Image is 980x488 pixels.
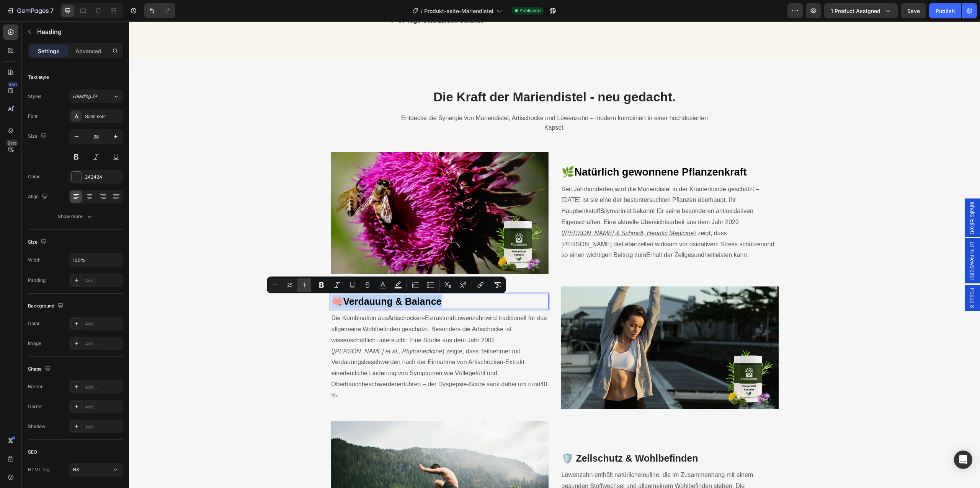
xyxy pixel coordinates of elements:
[907,8,920,14] span: Save
[73,467,79,472] span: H3
[954,451,972,469] div: Open Intercom Messenger
[38,47,59,55] p: Settings
[433,450,512,457] span: Löwenzahn enthält natürliche
[7,81,18,88] div: 450
[433,164,630,193] span: Seit Jahrhunderten wird die Mariendistel in der Kräuterkunde geschätzt – [DATE] ist sie eine der ...
[831,7,880,15] span: 1 product assigned
[202,130,420,253] img: Durchtrainierter Mann mit voller Energie durch Shilajit steht vor Wasserfall
[85,403,121,410] div: Add...
[446,145,618,156] span: Natürlich gewonnene Pflanzenkraft
[929,3,961,18] button: Publish
[85,113,121,120] div: Sans-serif
[28,277,46,284] div: Padding
[28,131,48,142] div: Size
[517,230,585,237] span: Erhalt der Zellgesundheit
[325,293,357,300] span: Löwenzahn
[28,449,37,455] div: SEO
[840,220,847,259] span: 10 % Newsletter
[585,230,620,237] span: leisten kann.
[434,208,565,215] a: [PERSON_NAME] & Schmidt, Hepatic Medicine
[85,277,121,284] div: Add...
[85,340,121,347] div: Add...
[58,213,93,220] div: Show more
[28,403,43,410] div: Corner
[267,277,506,293] div: Editor contextual toolbar
[28,113,38,120] div: Font
[129,21,980,488] iframe: Design area
[28,466,49,473] div: HTML tag
[512,450,530,457] span: Inuline
[433,186,624,215] span: ist bekannt für seine besonderen antioxidativen Eigenschaften. Eine aktuelle Übersichtsarbeit aus...
[433,431,569,442] span: 🛡️ Zellschutz & Wohlbefinden
[272,93,579,110] span: Entdecke die Synergie von Mariendistel, Artischocke und Löwenzahn – modern kombiniert in einer ho...
[28,192,49,202] div: Align
[28,210,123,223] button: Show more
[824,3,898,18] button: 1 product assigned
[433,208,598,226] span: ) zeigt, dass [PERSON_NAME] die
[28,423,46,430] div: Shadow
[432,265,650,387] img: Shilajit hilft einer Frau bei der Konzentration im Alltag und bei Prüfungsstress sowie Prüfungsan...
[203,327,395,355] span: ) zeigte, dass Teilnehmer mit Verdauungsbeschwerden nach der Einnahme von Artischocken-Extrakt eine
[269,359,412,366] span: erfuhren – der Dyspepsie-Score sank dabei um rund
[519,7,541,14] span: Published
[203,293,259,300] span: Die Kombination aus
[204,327,314,333] a: [PERSON_NAME] et al., Phytomedicine
[28,320,40,327] div: Color
[50,6,54,15] p: 7
[840,267,847,286] span: Popup 3
[69,463,123,477] button: H3
[28,383,43,390] div: Border
[75,47,101,55] p: Advanced
[73,93,98,100] span: Heading 2*
[203,293,418,333] span: wird traditionell für das allgemeine Wohlbefinden geschätzt. Besonders die Artischocke ist wissen...
[203,275,214,285] span: 🧠
[6,140,18,146] div: Beta
[3,3,57,18] button: 7
[144,3,175,18] div: Undo/Redo
[37,27,120,36] p: Heading
[85,174,121,181] div: 242424
[315,293,325,300] span: und
[493,220,635,226] span: Leberzellen wirksam vor oxidativem Stress schützen
[936,7,955,15] div: Publish
[432,143,650,158] h3: Rich Text Editor. Editing area: main
[259,293,315,300] span: Artischocken-Extrakt
[85,320,121,327] div: Add...
[203,359,418,377] span: 40 %
[840,180,847,213] span: Inhalts-Etikett
[203,348,368,366] span: deutliche Linderung von Symptomen wie Völlegefühl und Oberbauchbeschwerden
[214,275,313,285] span: Verdauung & Balance
[421,7,423,15] span: /
[28,301,65,311] div: Background
[901,3,926,18] button: Save
[28,364,52,374] div: Shape
[85,384,121,390] div: Add...
[28,74,49,81] div: Text style
[28,173,40,180] div: Color
[471,186,497,193] span: Silymarin
[202,272,420,288] h3: Rich Text Editor. Editing area: main
[28,93,41,100] div: Styles
[70,253,122,267] input: Auto
[208,371,209,377] span: .
[28,340,41,347] div: Image
[69,89,123,103] button: Heading 2*
[424,7,493,15] span: Produkt-seite-Mariendistel
[433,144,649,158] p: ⁠⁠⁠⁠⁠⁠⁠
[28,257,41,264] div: Width
[28,237,48,247] div: Size
[85,423,121,430] div: Add...
[202,67,650,85] h2: Die Kraft der Mariendistel - neu gedacht.
[433,145,446,156] span: 🌿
